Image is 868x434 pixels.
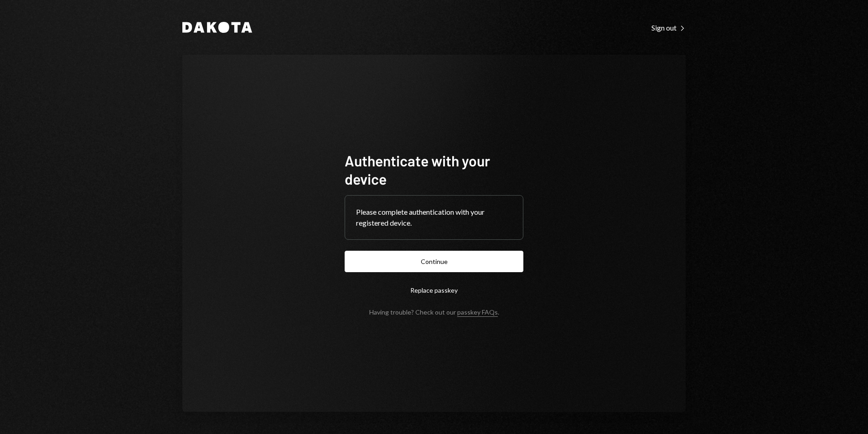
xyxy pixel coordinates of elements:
[457,308,498,317] a: passkey FAQs
[369,308,499,316] div: Having trouble? Check out our .
[345,251,523,272] button: Continue
[356,207,512,228] div: Please complete authentication with your registered device.
[345,151,523,188] h1: Authenticate with your device
[651,23,686,32] div: Sign out
[651,22,686,32] a: Sign out
[345,279,523,301] button: Replace passkey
